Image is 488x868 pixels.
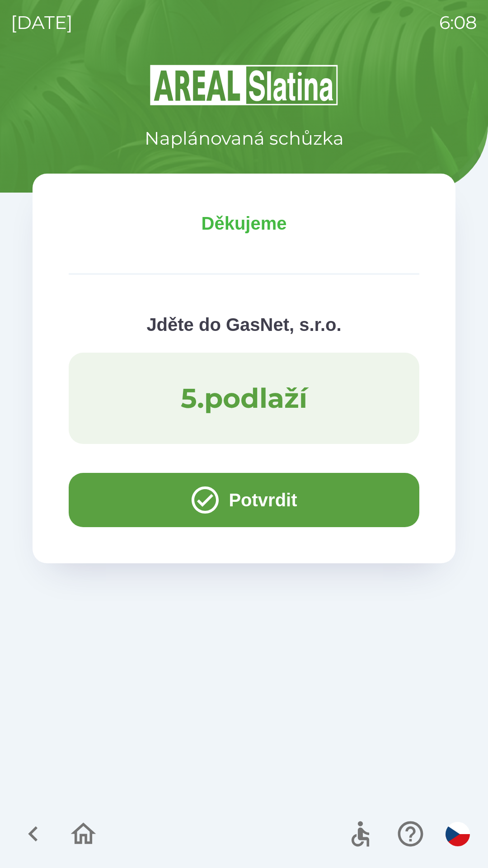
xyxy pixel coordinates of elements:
[145,125,344,152] p: Naplánovaná schůzka
[69,473,419,527] button: Potvrdit
[11,9,73,36] p: [DATE]
[69,311,419,338] p: Jděte do GasNet, s.r.o.
[446,822,470,846] img: cs flag
[439,9,477,36] p: 6:08
[181,382,307,415] p: 5 . podlaží
[33,63,455,107] img: Logo
[69,210,419,237] p: Děkujeme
